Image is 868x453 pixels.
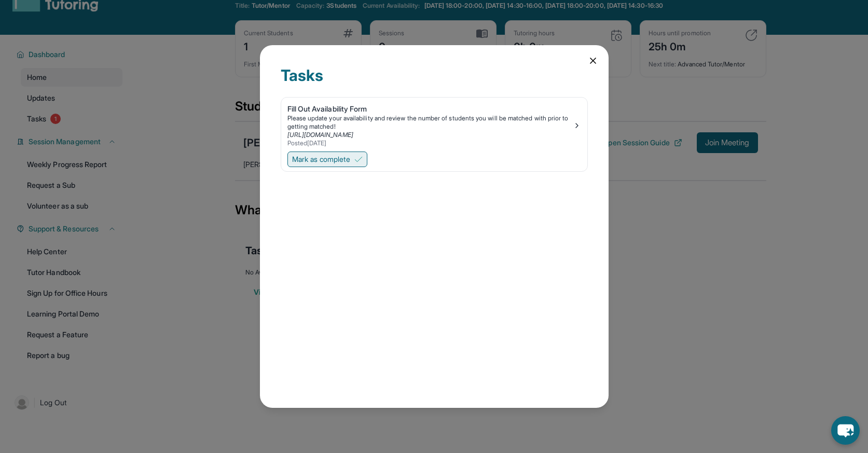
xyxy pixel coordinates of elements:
[831,416,860,445] button: chat-button
[287,131,353,139] a: [URL][DOMAIN_NAME]
[281,66,588,97] div: Tasks
[281,98,587,149] a: Fill Out Availability FormPlease update your availability and review the number of students you w...
[287,139,573,147] div: Posted [DATE]
[292,154,350,164] span: Mark as complete
[287,104,573,114] div: Fill Out Availability Form
[354,155,363,163] img: Mark as complete
[287,152,367,167] button: Mark as complete
[287,114,573,131] div: Please update your availability and review the number of students you will be matched with prior ...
